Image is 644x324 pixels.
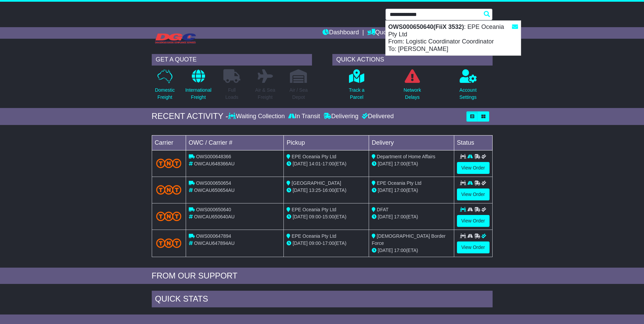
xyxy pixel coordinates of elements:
[403,69,421,105] a: NetworkDelays
[459,69,477,105] a: AccountSettings
[154,69,175,105] a: DomesticFreight
[196,154,231,159] span: OWS000648366
[228,113,286,120] div: Waiting Collection
[196,207,231,212] span: OWS000650640
[309,187,321,193] span: 13:25
[152,111,228,121] div: RECENT ACTIVITY -
[459,87,477,101] p: Account Settings
[372,233,445,246] span: [DEMOGRAPHIC_DATA] Border Force
[360,113,394,120] div: Delivered
[323,240,334,246] span: 17:00
[394,248,406,253] span: 17:00
[457,162,490,174] a: View Order
[378,161,393,166] span: [DATE]
[194,214,235,219] span: OWCAU650640AU
[394,214,406,219] span: 17:00
[378,214,393,219] span: [DATE]
[287,160,366,167] div: - (ETA)
[152,54,312,66] div: GET A QUOTE
[457,215,490,227] a: View Order
[185,69,212,105] a: InternationalFreight
[223,87,240,101] p: Full Loads
[309,214,321,219] span: 09:00
[309,240,321,246] span: 09:00
[290,87,308,101] p: Air / Sea Depot
[454,135,492,150] td: Status
[194,161,235,166] span: OWCAU648366AU
[292,233,336,239] span: EPE Oceania Pty Ltd
[293,240,308,246] span: [DATE]
[404,87,421,101] p: Network Delays
[457,188,490,200] a: View Order
[322,113,360,120] div: Delivering
[369,135,454,150] td: Delivery
[284,135,369,150] td: Pickup
[292,180,341,186] span: [GEOGRAPHIC_DATA]
[293,161,308,166] span: [DATE]
[152,291,493,309] div: Quick Stats
[394,187,406,193] span: 17:00
[155,87,174,101] p: Domestic Freight
[293,187,308,193] span: [DATE]
[194,240,235,246] span: OWCAU647894AU
[323,187,334,193] span: 16:00
[323,27,359,39] a: Dashboard
[372,187,451,194] div: (ETA)
[186,135,284,150] td: OWC / Carrier #
[323,161,334,166] span: 17:00
[388,23,464,30] strong: OWS000650640(FiiX 3532)
[377,180,422,186] span: EPE Oceania Pty Ltd
[377,154,435,159] span: Department of Home Affairs
[255,87,275,101] p: Air & Sea Freight
[292,154,336,159] span: EPE Oceania Pty Ltd
[348,69,365,105] a: Track aParcel
[323,214,334,219] span: 15:00
[287,240,366,247] div: - (ETA)
[196,233,231,239] span: OWS000647894
[194,187,235,193] span: OWCAU650654AU
[196,180,231,186] span: OWS000650654
[386,21,521,55] div: : EPE Oceania Pty Ltd From: Logistic Coordinator Coordinator To: [PERSON_NAME]
[394,161,406,166] span: 17:00
[372,213,451,220] div: (ETA)
[156,212,182,221] img: TNT_Domestic.png
[372,160,451,167] div: (ETA)
[293,214,308,219] span: [DATE]
[309,161,321,166] span: 14:01
[378,187,393,193] span: [DATE]
[377,207,389,212] span: DFAT
[287,187,366,194] div: - (ETA)
[156,185,182,194] img: TNT_Domestic.png
[152,271,493,281] div: FROM OUR SUPPORT
[287,113,322,120] div: In Transit
[292,207,336,212] span: EPE Oceania Pty Ltd
[367,27,407,39] a: Quote/Book
[152,135,186,150] td: Carrier
[372,247,451,254] div: (ETA)
[185,87,211,101] p: International Freight
[332,54,493,66] div: QUICK ACTIONS
[457,241,490,253] a: View Order
[349,87,364,101] p: Track a Parcel
[156,238,182,248] img: TNT_Domestic.png
[287,213,366,220] div: - (ETA)
[378,248,393,253] span: [DATE]
[156,159,182,168] img: TNT_Domestic.png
